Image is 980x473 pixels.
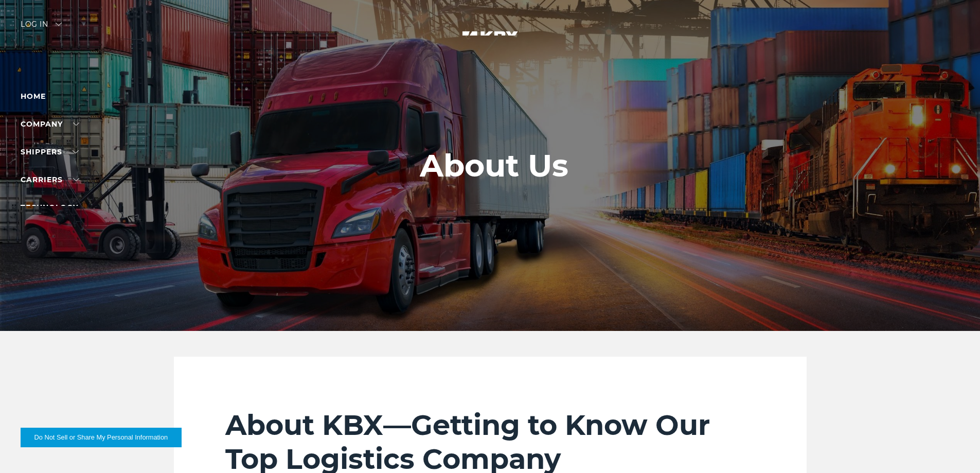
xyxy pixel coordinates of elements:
[21,147,79,156] a: SHIPPERS
[21,21,62,36] div: Log in
[21,92,46,101] a: Home
[56,23,62,26] img: arrow
[21,119,79,129] a: Company
[21,428,182,447] button: Do Not Sell or Share My Personal Information
[420,148,568,183] h1: About Us
[21,175,79,184] a: Carriers
[452,21,529,66] img: kbx logo
[21,203,78,212] a: Technology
